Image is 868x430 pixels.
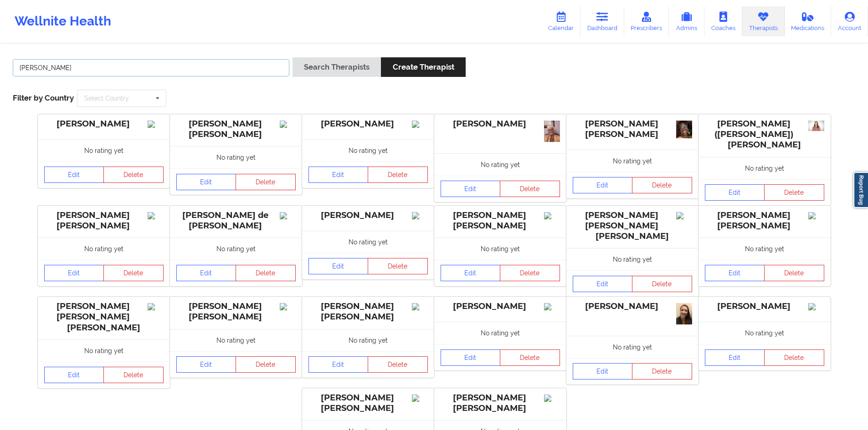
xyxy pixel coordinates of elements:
[632,177,692,193] button: Delete
[170,146,302,168] div: No rating yet
[831,6,868,36] a: Account
[705,119,824,150] div: [PERSON_NAME] ([PERSON_NAME]) [PERSON_NAME]
[544,121,560,142] img: 014f5d01-f60c-4885-938c-3c91a58d9b62_IMG_3564.jpeg
[434,322,566,344] div: No rating yet
[293,57,381,77] button: Search Therapists
[705,301,824,312] div: [PERSON_NAME]
[441,181,501,197] a: Edit
[624,6,669,36] a: Prescribers
[500,181,560,197] button: Delete
[544,395,560,402] img: Image%2Fplaceholer-image.png
[176,265,236,281] a: Edit
[441,210,560,231] div: [PERSON_NAME] [PERSON_NAME]
[676,303,692,324] img: 61cfc58b-c0ef-407a-8409-687a429464cc_IMG_7729.jpeg
[808,303,824,310] img: Image%2Fplaceholer-image.png
[441,119,560,129] div: [PERSON_NAME]
[573,301,692,312] div: [PERSON_NAME]
[176,301,296,322] div: [PERSON_NAME] [PERSON_NAME]
[764,265,824,281] button: Delete
[704,6,742,36] a: Coaches
[44,210,164,231] div: [PERSON_NAME] [PERSON_NAME]
[541,6,580,36] a: Calendar
[308,167,369,183] a: Edit
[38,238,170,260] div: No rating yet
[573,276,633,292] a: Edit
[544,212,560,219] img: Image%2Fplaceholer-image.png
[368,356,428,373] button: Delete
[103,367,164,383] button: Delete
[412,395,428,402] img: Image%2Fplaceholer-image.png
[148,212,164,219] img: Image%2Fplaceholer-image.png
[699,322,831,344] div: No rating yet
[308,393,428,414] div: [PERSON_NAME] [PERSON_NAME]
[580,6,624,36] a: Dashboard
[280,212,296,219] img: Image%2Fplaceholer-image.png
[280,303,296,310] img: Image%2Fplaceholer-image.png
[853,172,868,208] a: Report Bug
[280,121,296,128] img: Image%2Fplaceholer-image.png
[381,57,465,77] button: Create Therapist
[705,349,765,366] a: Edit
[236,174,296,190] button: Delete
[368,167,428,183] button: Delete
[368,258,428,274] button: Delete
[103,265,164,281] button: Delete
[699,238,831,260] div: No rating yet
[632,363,692,379] button: Delete
[566,336,699,358] div: No rating yet
[148,121,164,128] img: Image%2Fplaceholer-image.png
[13,59,289,76] input: Search Keywords
[632,276,692,292] button: Delete
[434,238,566,260] div: No rating yet
[669,6,704,36] a: Admins
[170,238,302,260] div: No rating yet
[676,121,692,138] img: 0fe68a9a-e143-4677-9d6e-9eeeb0a7be90_DELORES_PIX_2020.jpg
[302,231,434,253] div: No rating yet
[699,157,831,179] div: No rating yet
[808,212,824,219] img: Image%2Fplaceholer-image.png
[302,139,434,162] div: No rating yet
[808,121,824,131] img: 7ca76641-bd48-498a-adc9-583cde81f450_HEADSHOT_2.jpeg
[412,212,428,219] img: Image%2Fplaceholer-image.png
[44,167,104,183] a: Edit
[705,265,765,281] a: Edit
[308,301,428,322] div: [PERSON_NAME] [PERSON_NAME]
[764,184,824,201] button: Delete
[566,150,699,172] div: No rating yet
[573,119,692,140] div: [PERSON_NAME] [PERSON_NAME]
[308,210,428,221] div: [PERSON_NAME]
[176,174,236,190] a: Edit
[38,139,170,162] div: No rating yet
[412,121,428,128] img: Image%2Fplaceholer-image.png
[148,303,164,310] img: Image%2Fplaceholer-image.png
[44,301,164,333] div: [PERSON_NAME] [PERSON_NAME] [PERSON_NAME]
[434,153,566,176] div: No rating yet
[176,356,236,373] a: Edit
[566,248,699,270] div: No rating yet
[302,329,434,351] div: No rating yet
[500,265,560,281] button: Delete
[84,95,129,101] div: Select Country
[44,367,104,383] a: Edit
[236,356,296,373] button: Delete
[573,177,633,193] a: Edit
[785,6,832,36] a: Medications
[544,303,560,310] img: Image%2Fplaceholer-image.png
[500,349,560,366] button: Delete
[308,258,369,274] a: Edit
[103,167,164,183] button: Delete
[441,265,501,281] a: Edit
[176,119,296,140] div: [PERSON_NAME] [PERSON_NAME]
[308,119,428,129] div: [PERSON_NAME]
[573,210,692,242] div: [PERSON_NAME] [PERSON_NAME] [PERSON_NAME]
[38,339,170,362] div: No rating yet
[705,184,765,201] a: Edit
[13,93,74,102] span: Filter by Country
[236,265,296,281] button: Delete
[44,119,164,129] div: [PERSON_NAME]
[676,212,692,219] img: Image%2Fplaceholer-image.png
[412,303,428,310] img: Image%2Fplaceholer-image.png
[742,6,785,36] a: Therapists
[441,349,501,366] a: Edit
[170,329,302,351] div: No rating yet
